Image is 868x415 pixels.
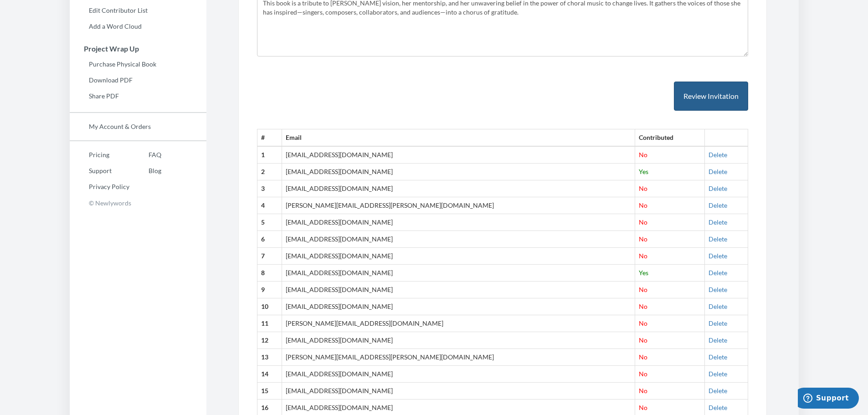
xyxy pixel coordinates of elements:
th: 3 [257,180,282,197]
td: [PERSON_NAME][EMAIL_ADDRESS][PERSON_NAME][DOMAIN_NAME] [282,197,635,214]
a: Download PDF [70,73,206,87]
a: Support [70,164,129,178]
span: No [639,387,647,395]
td: [EMAIL_ADDRESS][DOMAIN_NAME] [282,180,635,197]
a: Delete [709,286,727,293]
a: Blog [129,164,161,178]
a: Delete [709,302,727,310]
a: Delete [709,252,727,260]
a: Delete [709,336,727,344]
a: Delete [709,370,727,378]
td: [EMAIL_ADDRESS][DOMAIN_NAME] [282,214,635,231]
a: Edit Contributor List [70,4,206,17]
th: 6 [257,231,282,248]
td: [EMAIL_ADDRESS][DOMAIN_NAME] [282,248,635,265]
h3: Project Wrap Up [70,45,206,53]
span: No [639,286,647,293]
a: Delete [709,319,727,327]
th: Email [282,129,635,146]
span: No [639,404,647,411]
a: Purchase Physical Book [70,57,206,71]
button: Review Invitation [674,82,748,111]
span: No [639,184,647,192]
a: Delete [709,184,727,192]
a: Delete [709,151,727,159]
span: No [639,252,647,260]
a: Add a Word Cloud [70,20,206,33]
a: Delete [709,218,727,226]
a: Pricing [70,148,129,162]
th: # [257,129,282,146]
th: 9 [257,282,282,298]
a: Delete [709,201,727,209]
a: FAQ [129,148,161,162]
th: 1 [257,146,282,163]
a: Delete [709,269,727,277]
iframe: Opens a widget where you can chat to one of our agents [798,388,859,410]
span: No [639,218,647,226]
th: 10 [257,298,282,315]
a: Delete [709,404,727,411]
th: 2 [257,164,282,180]
a: Privacy Policy [70,180,129,194]
span: No [639,302,647,310]
th: 7 [257,248,282,265]
span: No [639,336,647,344]
th: Contributed [635,129,704,146]
span: No [639,319,647,327]
a: My Account & Orders [70,120,206,133]
td: [EMAIL_ADDRESS][DOMAIN_NAME] [282,231,635,248]
th: 5 [257,214,282,231]
td: [EMAIL_ADDRESS][DOMAIN_NAME] [282,282,635,298]
span: Yes [639,168,648,175]
td: [EMAIL_ADDRESS][DOMAIN_NAME] [282,164,635,180]
td: [EMAIL_ADDRESS][DOMAIN_NAME] [282,298,635,315]
a: Delete [709,235,727,243]
td: [EMAIL_ADDRESS][DOMAIN_NAME] [282,332,635,349]
th: 12 [257,332,282,349]
th: 8 [257,265,282,282]
td: [EMAIL_ADDRESS][DOMAIN_NAME] [282,265,635,282]
span: No [639,151,647,159]
td: [EMAIL_ADDRESS][DOMAIN_NAME] [282,366,635,383]
span: No [639,353,647,361]
td: [PERSON_NAME][EMAIL_ADDRESS][DOMAIN_NAME] [282,315,635,332]
td: [EMAIL_ADDRESS][DOMAIN_NAME] [282,146,635,163]
span: No [639,370,647,378]
td: [PERSON_NAME][EMAIL_ADDRESS][PERSON_NAME][DOMAIN_NAME] [282,349,635,366]
th: 15 [257,383,282,400]
a: Delete [709,353,727,361]
th: 4 [257,197,282,214]
a: Delete [709,387,727,395]
a: Delete [709,168,727,175]
th: 13 [257,349,282,366]
th: 11 [257,315,282,332]
span: No [639,235,647,243]
a: Share PDF [70,89,206,103]
p: © Newlywords [70,196,206,210]
span: Yes [639,269,648,277]
th: 14 [257,366,282,383]
td: [EMAIL_ADDRESS][DOMAIN_NAME] [282,383,635,400]
span: No [639,201,647,209]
